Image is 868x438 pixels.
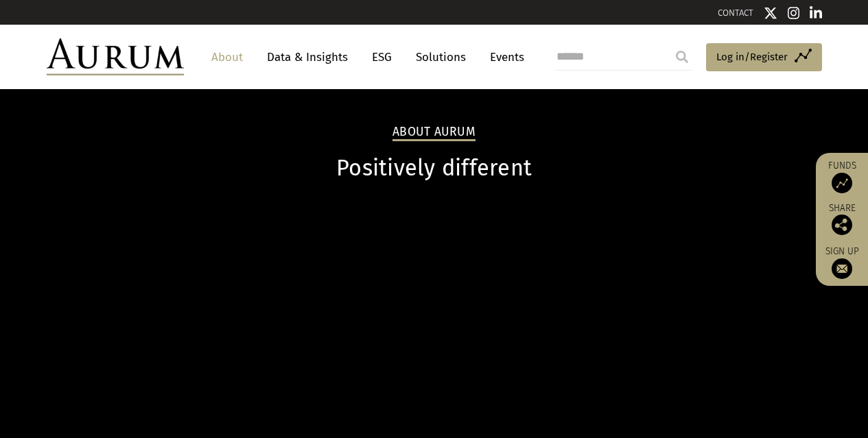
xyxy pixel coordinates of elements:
[718,8,753,18] a: CONTACT
[47,38,184,75] img: Aurum
[788,6,800,20] img: Instagram icon
[832,173,852,193] img: Access Funds
[716,49,788,65] span: Log in/Register
[668,43,696,71] input: Submit
[810,6,822,20] img: Linkedin icon
[204,45,250,70] a: About
[483,45,524,70] a: Events
[764,6,777,20] img: Twitter icon
[823,204,861,235] div: Share
[832,215,852,235] img: Share this post
[823,160,861,193] a: Funds
[260,45,355,70] a: Data & Insights
[392,125,476,141] h2: About Aurum
[823,245,861,279] a: Sign up
[47,155,822,182] h1: Positively different
[365,45,399,70] a: ESG
[706,43,822,72] a: Log in/Register
[409,45,473,70] a: Solutions
[832,258,852,279] img: Sign up to our newsletter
